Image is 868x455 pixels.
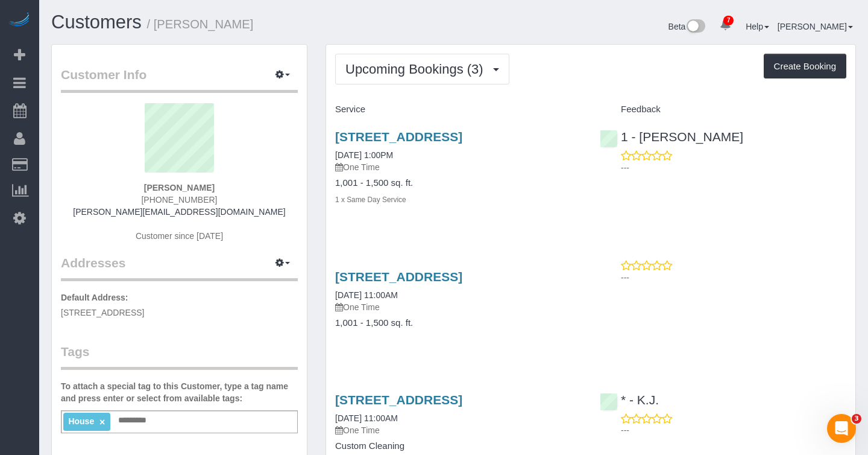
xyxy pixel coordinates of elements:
[335,290,398,300] a: [DATE] 11:00AM
[852,414,861,424] span: 3
[723,16,734,25] span: 7
[7,12,31,29] img: Automaid Logo
[144,183,215,192] strong: [PERSON_NAME]
[335,130,462,144] a: [STREET_ADDRESS]
[335,54,509,84] button: Upcoming Bookings (3)
[827,414,856,443] iframe: Intercom live chat
[68,416,94,426] span: House
[668,22,706,31] a: Beta
[764,54,846,79] button: Create Booking
[714,12,737,39] a: 7
[61,380,298,404] label: To attach a special tag to this Customer, type a tag name and press enter or select from availabl...
[621,424,846,436] p: ---
[61,308,144,317] span: [STREET_ADDRESS]
[685,19,705,35] img: New interface
[335,196,406,204] small: 1 x Same Day Service
[335,318,582,328] h4: 1,001 - 1,500 sq. ft.
[335,104,582,115] h4: Service
[147,17,254,31] small: / [PERSON_NAME]
[335,270,462,284] a: [STREET_ADDRESS]
[73,207,285,217] a: [PERSON_NAME][EMAIL_ADDRESS][DOMAIN_NAME]
[141,195,217,205] span: [PHONE_NUMBER]
[335,301,582,313] p: One Time
[621,272,846,284] p: ---
[61,291,128,304] label: Default Address:
[600,104,846,115] h4: Feedback
[61,343,298,370] legend: Tags
[335,441,582,451] h4: Custom Cleaning
[621,162,846,174] p: ---
[335,424,582,436] p: One Time
[600,393,659,407] a: * - K.J.
[61,66,298,93] legend: Customer Info
[335,393,462,407] a: [STREET_ADDRESS]
[335,161,582,173] p: One Time
[746,22,769,31] a: Help
[600,130,743,144] a: 1 - [PERSON_NAME]
[99,417,105,427] a: ×
[345,62,489,77] span: Upcoming Bookings (3)
[136,231,223,241] span: Customer since [DATE]
[778,22,853,31] a: [PERSON_NAME]
[335,413,398,423] a: [DATE] 11:00AM
[335,178,582,188] h4: 1,001 - 1,500 sq. ft.
[335,150,393,160] a: [DATE] 1:00PM
[51,11,142,33] a: Customers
